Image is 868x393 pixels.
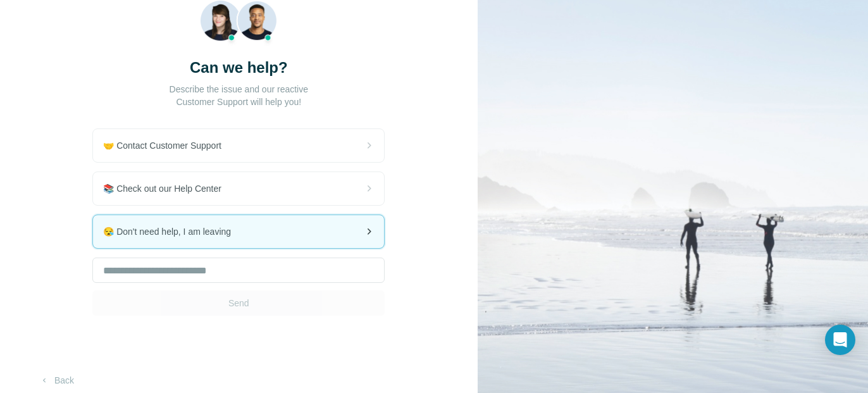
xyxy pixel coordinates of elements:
[170,83,308,96] p: Describe the issue and our reactive
[176,96,301,108] p: Customer Support will help you!
[103,182,232,195] span: 📚 Check out our Help Center
[103,225,241,238] span: 😪 Don't need help, I am leaving
[30,369,83,392] button: Back
[190,58,288,78] h3: Can we help?
[103,139,232,152] span: 🤝 Contact Customer Support
[825,325,855,355] div: Open Intercom Messenger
